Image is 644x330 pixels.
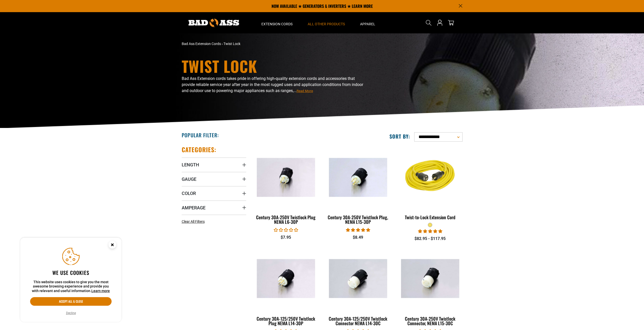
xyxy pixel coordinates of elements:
[274,228,298,232] span: 0.00 stars
[398,247,462,328] a: Century 30A-250V Twistlock Connector, NEMA L15-30C Century 30A-250V Twistlock Connector, NEMA L15...
[182,132,219,138] h2: Popular Filter:
[352,12,383,33] summary: Apparel
[398,316,462,325] div: Century 30A-250V Twistlock Connector, NEMA L15-30C
[326,247,390,328] a: Century 30A-125/250V Twistlock Connector NEMA L14-30C Century 30A-125/250V Twistlock Connector NE...
[254,146,318,227] a: Century 30A-250V Twistlock Plug NEMA L6-30P Century 30A-250V Twistlock Plug NEMA L6-30P
[254,158,318,197] img: Century 30A-250V Twistlock Plug NEMA L6-30P
[182,172,246,186] summary: Gauge
[182,190,196,196] span: Color
[398,146,462,223] a: yellow Twist-to-Lock Extension Cord
[182,205,205,211] span: Amperage
[360,22,375,26] span: Apparel
[182,176,196,182] span: Gauge
[30,269,112,276] h2: We use cookies
[182,158,246,172] summary: Length
[223,42,240,46] span: Twist Lock
[398,215,462,219] div: Twist-to-Lock Extension Cord
[326,215,390,224] div: Century 30A-250V Twistlock Plug, NEMA L15-30P
[182,219,205,224] span: Clear All Filters
[326,146,390,227] a: Century 30A-250V Twistlock Plug, NEMA L15-30P Century 30A-250V Twistlock Plug, NEMA L15-30P
[398,148,462,206] img: yellow
[398,259,462,298] img: Century 30A-250V Twistlock Connector, NEMA L15-30C
[254,259,318,298] img: Century 30A-125/250V Twistlock Plug NEMA L14-30P
[182,146,217,153] h2: Categories:
[254,12,300,33] summary: Extension Cords
[182,41,366,47] nav: breadcrumbs
[182,58,366,74] h1: Twist Lock
[20,238,121,322] aside: Cookie Consent
[389,133,410,140] label: Sort by:
[182,42,221,46] a: Bad Ass Extension Cords
[91,289,110,293] a: Learn more
[254,247,318,328] a: Century 30A-125/250V Twistlock Plug NEMA L14-30P Century 30A-125/250V Twistlock Plug NEMA L14-30P
[425,19,433,27] summary: Search
[189,19,239,27] img: Bad Ass Extension Cords
[300,12,352,33] summary: All Other Products
[182,162,199,168] span: Length
[182,76,366,94] p: Bad Ass Extension cords takes pride in offering high-quality extension cords and accessories that...
[254,234,318,240] div: $7.95
[326,234,390,240] div: $8.49
[30,297,112,306] button: Accept all & close
[254,215,318,224] div: Century 30A-250V Twistlock Plug NEMA L6-30P
[254,316,318,325] div: Century 30A-125/250V Twistlock Plug NEMA L14-30P
[30,280,112,293] p: This website uses cookies to give you the most awesome browsing experience and provide you with r...
[222,42,223,46] span: ›
[182,201,246,215] summary: Amperage
[308,22,345,26] span: All Other Products
[326,259,390,298] img: Century 30A-125/250V Twistlock Connector NEMA L14-30C
[65,311,77,316] button: Decline
[418,229,442,234] span: 5.00 stars
[182,186,246,200] summary: Color
[326,158,390,197] img: Century 30A-250V Twistlock Plug, NEMA L15-30P
[182,219,207,224] a: Clear All Filters
[326,316,390,325] div: Century 30A-125/250V Twistlock Connector NEMA L14-30C
[346,228,370,232] span: 5.00 stars
[398,236,462,242] div: $82.95 - $117.95
[261,22,293,26] span: Extension Cords
[297,89,313,93] span: Read More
